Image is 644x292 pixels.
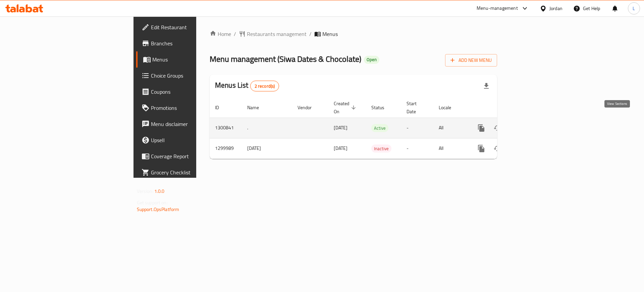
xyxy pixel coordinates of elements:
span: Restaurants management [247,30,307,38]
td: . [242,118,292,138]
span: Menus [152,55,236,64]
td: All [433,138,468,159]
span: L [633,5,635,12]
button: more [473,140,489,157]
a: Menu disclaimer [136,116,241,132]
span: Coverage Report [151,152,236,160]
span: Open [364,57,379,62]
th: Actions [468,97,543,118]
span: ID [215,103,228,112]
span: Menu disclaimer [151,120,236,128]
a: Support.OpsPlatform [137,205,179,214]
button: Change Status [489,140,505,157]
span: [DATE] [334,144,347,153]
h2: Menus List [215,80,279,91]
span: Branches [151,39,236,47]
span: [DATE] [334,123,347,132]
div: Jordan [549,5,562,12]
a: Branches [136,35,241,51]
a: Grocery Checklist [136,164,241,180]
a: Upsell [136,132,241,148]
button: Add New Menu [445,54,497,67]
span: Active [371,124,388,132]
span: Version: [137,187,153,196]
span: 1.0.0 [154,187,165,196]
span: Upsell [151,136,236,144]
td: - [401,118,433,138]
span: Start Date [407,99,425,116]
div: Export file [478,78,494,94]
nav: breadcrumb [210,30,497,38]
div: Inactive [371,144,391,153]
button: more [473,120,489,136]
span: Edit Restaurant [151,23,236,31]
span: Promotions [151,104,236,112]
li: / [309,30,312,38]
span: Menus [322,30,338,38]
a: Menus [136,51,241,68]
div: Total records count [250,81,279,91]
a: Promotions [136,100,241,116]
span: Locale [439,103,460,112]
span: Menu management ( Siwa Dates & Chocolate ) [210,51,361,67]
span: Get support on: [137,198,168,207]
span: Inactive [371,145,391,153]
a: Choice Groups [136,68,241,84]
span: Coupons [151,88,236,96]
span: 2 record(s) [251,83,279,89]
span: Vendor [298,103,320,112]
td: - [401,138,433,159]
span: Status [371,103,393,112]
a: Restaurants management [239,30,307,38]
div: Active [371,124,388,132]
td: All [433,118,468,138]
a: Coverage Report [136,148,241,164]
span: Name [247,103,268,112]
div: Open [364,56,379,64]
td: [DATE] [242,138,292,159]
span: Add New Menu [450,56,492,65]
span: Created On [334,99,358,116]
span: Choice Groups [151,72,236,80]
a: Edit Restaurant [136,19,241,35]
div: Menu-management [477,4,518,12]
span: Grocery Checklist [151,168,236,176]
table: enhanced table [210,97,543,159]
button: Change Status [489,120,505,136]
a: Coupons [136,84,241,100]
